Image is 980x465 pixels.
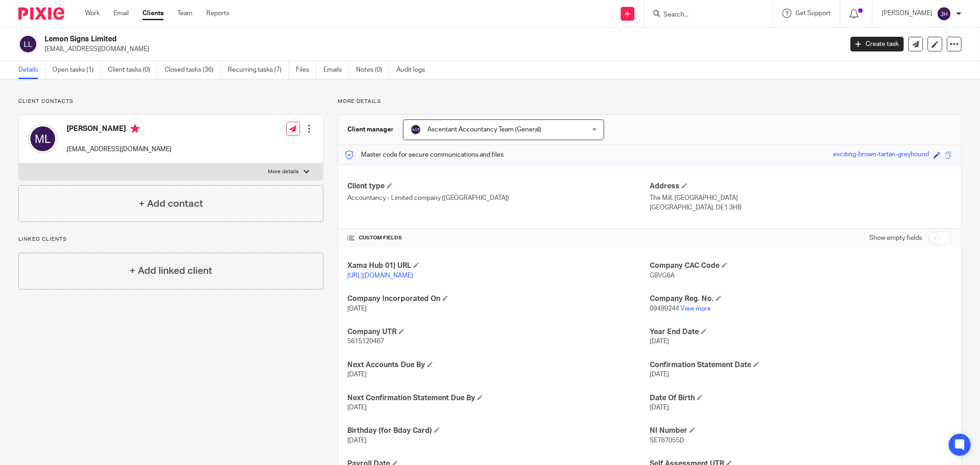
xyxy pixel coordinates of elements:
h4: Year End Date [650,327,952,337]
img: Pixie [18,7,64,20]
img: svg%3E [410,124,421,135]
h4: Client type [347,181,650,191]
h4: Company Incorporated On [347,294,650,304]
h4: + Add contact [139,197,203,211]
img: svg%3E [18,34,38,54]
a: Team [177,9,193,18]
p: Master code for secure communications and files [345,150,504,159]
h4: Next Confirmation Statement Due By [347,393,650,403]
a: Closed tasks (36) [164,61,221,79]
p: Linked clients [18,236,323,243]
p: Accountancy - Limited company ([GEOGRAPHIC_DATA]) [347,193,650,203]
span: [DATE] [650,404,669,411]
span: [DATE] [347,437,367,444]
p: The Mill, [GEOGRAPHIC_DATA] [650,193,952,203]
p: More details [338,98,962,105]
h4: Confirmation Statement Date [650,360,952,370]
span: SE767055D [650,437,684,444]
h4: [PERSON_NAME] [67,124,171,136]
a: Open tasks (1) [52,61,101,79]
a: View more [680,306,711,312]
img: svg%3E [28,124,57,153]
h4: + Add linked client [130,264,212,278]
div: exciting-brown-tartan-greyhound [833,150,929,160]
a: Email [113,9,129,18]
i: Primary [130,124,140,133]
h3: Client manager [347,125,394,134]
h4: Birthday (for Bday Card) [347,426,650,436]
a: Details [18,61,45,79]
h4: Company UTR [347,327,650,337]
h4: Next Accounts Due By [347,360,650,370]
h4: Date Of Birth [650,393,952,403]
a: Notes (0) [356,61,390,79]
a: Recurring tasks (7) [228,61,289,79]
p: [GEOGRAPHIC_DATA], DE1 3HB [650,203,952,212]
a: Emails [323,61,349,79]
h4: NI Number [650,426,952,436]
a: [URL][DOMAIN_NAME] [347,272,413,279]
span: Get Support [795,10,831,17]
h4: CUSTOM FIELDS [347,234,650,242]
h2: Lemon Signs Limited [45,34,678,44]
span: [DATE] [347,404,367,411]
span: [DATE] [347,306,367,312]
a: Clients [142,9,164,18]
a: Reports [206,9,229,18]
p: [PERSON_NAME] [882,9,932,18]
a: Audit logs [397,61,432,79]
span: G8VG6A [650,272,674,279]
p: More details [268,168,299,176]
h4: Xama Hub 01) URL [347,261,650,271]
span: Ascentant Accountancy Team (General) [427,126,541,133]
p: [EMAIL_ADDRESS][DOMAIN_NAME] [67,145,171,154]
input: Search [663,11,745,19]
span: [DATE] [650,338,669,345]
h4: Address [650,181,952,191]
a: Work [85,9,100,18]
span: 5615120467 [347,338,384,345]
h4: Company CAC Code [650,261,952,271]
span: [DATE] [347,371,367,378]
a: Client tasks (0) [108,61,158,79]
span: 09489244 [650,306,679,312]
span: [DATE] [650,371,669,378]
a: Files [296,61,317,79]
label: Show empty fields [869,233,922,243]
p: Client contacts [18,98,323,105]
img: svg%3E [937,6,952,21]
h4: Company Reg. No. [650,294,952,304]
p: [EMAIL_ADDRESS][DOMAIN_NAME] [45,45,837,54]
a: Create task [850,37,904,51]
